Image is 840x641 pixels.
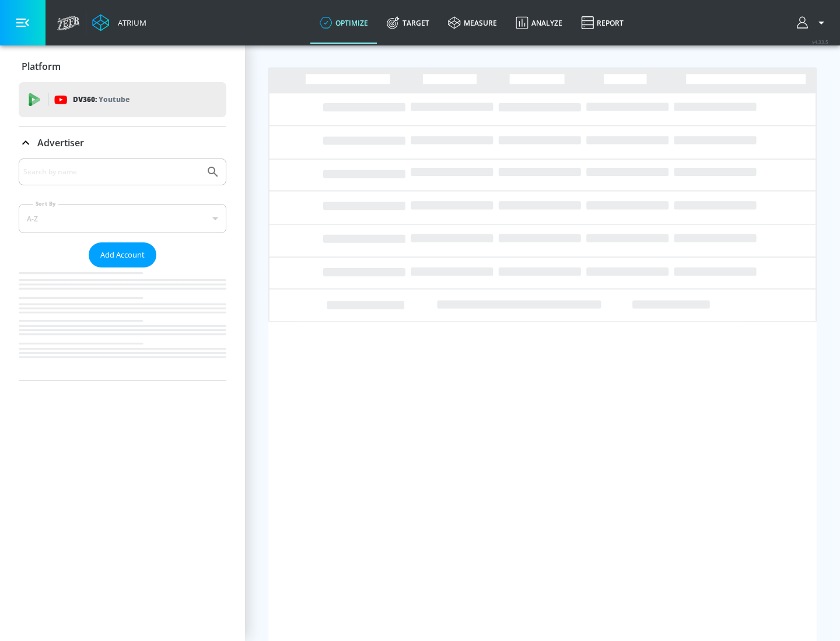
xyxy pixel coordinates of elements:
div: Advertiser [19,126,226,159]
a: optimize [310,2,377,44]
p: Platform [22,60,61,73]
input: Search by name [23,164,200,179]
div: Atrium [113,17,146,28]
div: Platform [19,50,226,83]
a: Target [377,2,439,44]
a: Analyze [506,2,572,44]
div: Advertiser [19,159,226,381]
span: Add Account [100,248,145,262]
nav: list of Advertiser [19,267,226,381]
a: Atrium [92,14,146,31]
a: Report [572,2,633,44]
div: A-Z [19,204,226,233]
div: DV360: Youtube [19,82,226,117]
label: Sort By [33,200,58,207]
p: Advertiser [37,136,84,149]
span: v 4.33.5 [812,38,828,45]
p: Youtube [99,93,129,105]
a: measure [439,2,506,44]
button: Add Account [89,242,156,267]
p: DV360: [73,93,129,106]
